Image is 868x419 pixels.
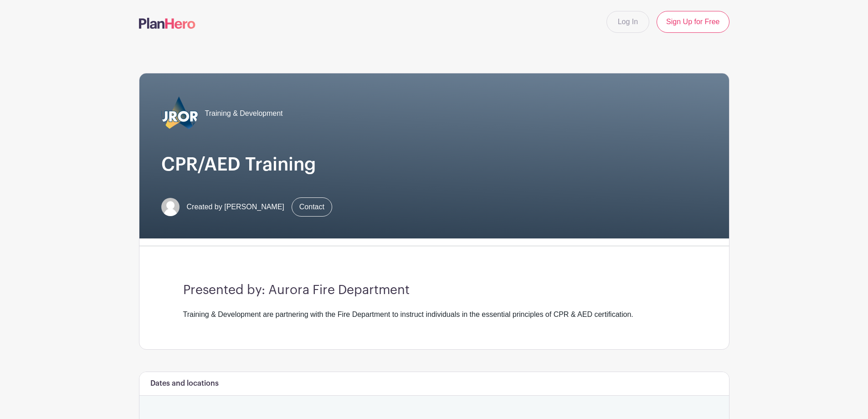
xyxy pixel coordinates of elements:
a: Log In [606,11,649,33]
a: Sign Up for Free [657,11,729,33]
span: Created by [PERSON_NAME] [187,202,284,212]
img: default-ce2991bfa6775e67f084385cd625a349d9dcbb7a52a09fb2fda1e96e2d18dcdb.png [161,198,180,216]
div: Training & Development are partnering with the Fire Department to instruct individuals in the ess... [183,309,685,320]
h1: CPR/AED Training [161,154,707,176]
h3: Presented by: Aurora Fire Department [183,283,685,298]
img: logo-507f7623f17ff9eddc593b1ce0a138ce2505c220e1c5a4e2b4648c50719b7d32.svg [139,18,195,29]
a: Contact [292,197,332,217]
span: Training & Development [205,108,283,119]
h6: Dates and locations [150,379,219,388]
img: 2023_COA_Horiz_Logo_PMS_BlueStroke%204.png [161,95,198,132]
